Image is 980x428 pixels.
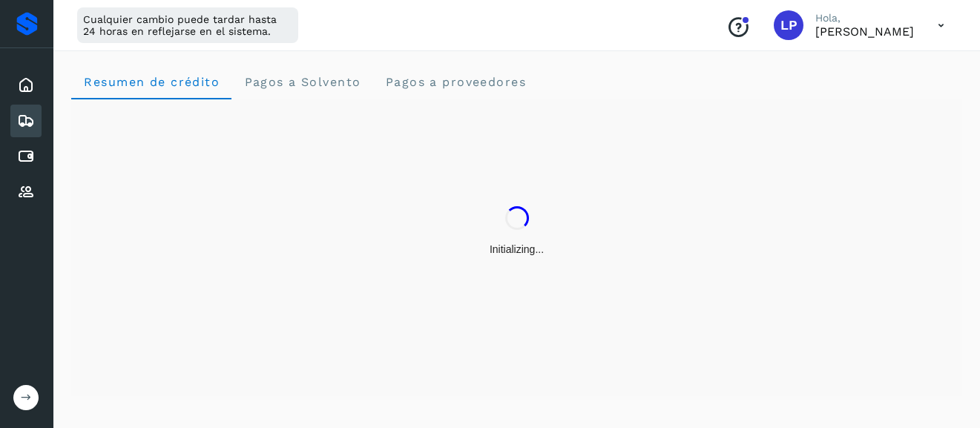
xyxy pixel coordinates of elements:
[10,105,42,137] div: Embarques
[815,24,914,39] p: Luz Pérez
[77,7,298,43] div: Cualquier cambio puede tardar hasta 24 horas en reflejarse en el sistema.
[815,12,914,24] p: Hola,
[10,140,42,173] div: Cuentas por pagar
[10,176,42,208] div: Proveedores
[243,75,361,89] span: Pagos a Solvento
[10,69,42,102] div: Inicio
[83,75,220,89] span: Resumen de crédito
[384,75,526,89] span: Pagos a proveedores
